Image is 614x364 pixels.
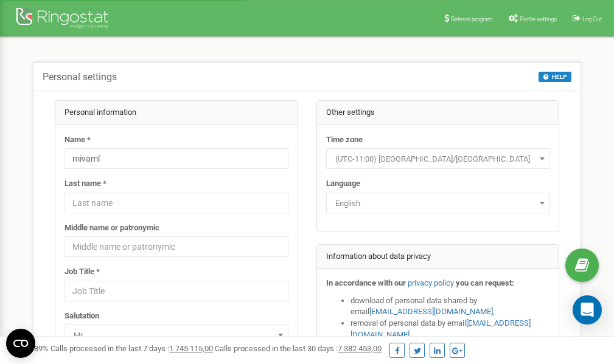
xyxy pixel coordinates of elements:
[451,16,493,22] span: Referral program
[65,148,288,169] input: Name
[330,195,546,212] span: English
[573,295,602,325] div: Open Intercom Messenger
[65,325,288,345] span: Mr.
[43,72,117,83] h5: Personal settings
[317,101,559,125] div: Other settings
[338,344,382,353] u: 7 382 453,00
[326,148,550,169] span: (UTC-11:00) Pacific/Midway
[169,344,213,353] u: 1 745 115,00
[582,16,602,22] span: Log Out
[317,245,559,269] div: Information about data privacy
[65,178,106,190] label: Last name *
[65,266,100,278] label: Job Title *
[351,318,550,340] li: removal of personal data by email ,
[65,236,288,257] input: Middle name or patronymic
[65,134,91,146] label: Name *
[539,72,571,82] button: HELP
[6,329,35,358] button: Open CMP widget
[215,344,382,353] span: Calls processed in the last 30 days :
[326,193,550,213] span: English
[65,222,159,234] label: Middle name or patronymic
[51,344,213,353] span: Calls processed in the last 7 days :
[65,281,288,301] input: Job Title
[456,278,514,287] strong: you can request:
[330,151,546,168] span: (UTC-11:00) Pacific/Midway
[369,307,493,316] a: [EMAIL_ADDRESS][DOMAIN_NAME]
[65,311,99,322] label: Salutation
[55,101,298,125] div: Personal information
[69,327,284,344] span: Mr.
[326,178,360,190] label: Language
[326,134,363,146] label: Time zone
[351,295,550,318] li: download of personal data shared by email ,
[520,16,557,22] span: Profile settings
[326,278,406,287] strong: In accordance with our
[408,278,454,287] a: privacy policy
[65,193,288,213] input: Last name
